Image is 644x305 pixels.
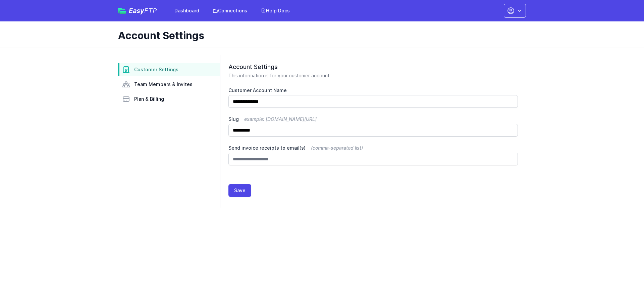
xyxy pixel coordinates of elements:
[134,81,193,88] span: Team Members & Invites
[257,5,294,17] a: Help Docs
[118,78,220,91] a: Team Members & Invites
[118,29,521,42] h1: Account Settings
[134,66,178,73] span: Customer Settings
[228,87,518,94] label: Customer Account Name
[228,184,251,197] button: Save
[144,7,157,15] span: FTP
[170,5,203,17] a: Dashboard
[244,116,317,122] span: example: [DOMAIN_NAME][URL]
[118,63,220,76] a: Customer Settings
[228,72,518,79] p: This information is for your customer account.
[228,63,518,71] h2: Account Settings
[118,92,220,106] a: Plan & Billing
[228,116,518,123] label: Slug
[228,145,518,151] label: Send invoice receipts to email(s)
[118,8,126,14] img: easyftp_logo.png
[118,7,157,14] a: EasyFTP
[129,7,157,14] span: Easy
[311,145,363,151] span: (comma-separated list)
[209,5,251,17] a: Connections
[134,96,164,102] span: Plan & Billing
